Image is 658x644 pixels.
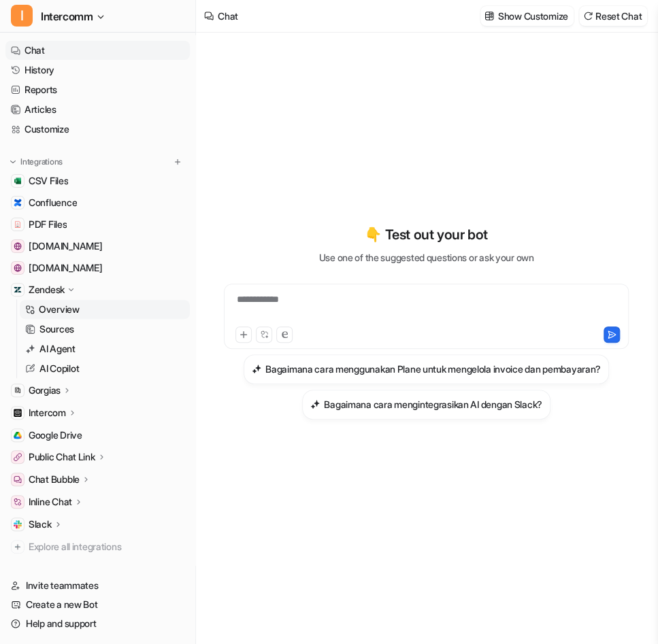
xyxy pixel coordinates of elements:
[14,220,22,228] img: PDF Files
[5,100,190,119] a: Articles
[5,193,190,212] a: ConfluenceConfluence
[29,518,52,531] p: Slack
[5,258,190,277] a: www.evobike.se[DOMAIN_NAME]
[29,283,65,296] p: Zendesk
[14,242,22,250] img: www.helpdesk.com
[5,426,190,445] a: Google DriveGoogle Drive
[14,386,22,394] img: Gorgias
[5,595,190,614] a: Create a new Bot
[29,428,82,442] span: Google Drive
[39,362,79,375] p: AI Copilot
[14,431,22,439] img: Google Drive
[5,41,190,60] a: Chat
[5,61,190,80] a: History
[29,384,61,397] p: Gorgias
[480,6,574,26] button: Show Customize
[20,320,190,339] a: Sources
[29,406,66,420] p: Intercom
[5,215,190,234] a: PDF FilesPDF Files
[583,11,593,21] img: reset
[29,495,72,509] p: Inline Chat
[14,453,22,461] img: Public Chat Link
[29,218,67,231] span: PDF Files
[265,362,601,376] h3: Bagaimana cara menggunakan Plane untuk mengelola invoice dan pembayaran?
[11,540,24,554] img: explore all integrations
[39,303,80,316] p: Overview
[484,11,494,21] img: customize
[365,224,487,245] p: 👇 Test out your bot
[498,9,568,23] p: Show Customize
[14,264,22,272] img: www.evobike.se
[29,536,184,558] span: Explore all integrations
[252,364,261,374] img: Bagaimana cara menggunakan Plane untuk mengelola invoice dan pembayaran?
[20,156,63,167] p: Integrations
[173,157,182,167] img: menu_add.svg
[302,390,550,420] button: Bagaimana cara mengintegrasikan AI dengan Slack?Bagaimana cara mengintegrasikan AI dengan Slack?
[29,174,68,188] span: CSV Files
[8,157,18,167] img: expand menu
[5,171,190,190] a: CSV FilesCSV Files
[5,80,190,99] a: Reports
[20,359,190,378] a: AI Copilot
[244,354,609,384] button: Bagaimana cara menggunakan Plane untuk mengelola invoice dan pembayaran?Bagaimana cara menggunaka...
[5,537,190,556] a: Explore all integrations
[14,199,22,207] img: Confluence
[14,520,22,528] img: Slack
[5,120,190,139] a: Customize
[5,155,67,169] button: Integrations
[579,6,647,26] button: Reset Chat
[14,286,22,294] img: Zendesk
[14,177,22,185] img: CSV Files
[39,322,74,336] p: Sources
[14,498,22,506] img: Inline Chat
[29,261,102,275] span: [DOMAIN_NAME]
[324,397,542,411] h3: Bagaimana cara mengintegrasikan AI dengan Slack?
[29,450,95,464] p: Public Chat Link
[29,196,77,209] span: Confluence
[14,475,22,484] img: Chat Bubble
[11,5,33,27] span: I
[20,339,190,358] a: AI Agent
[14,409,22,417] img: Intercom
[41,7,93,26] span: Intercomm
[20,300,190,319] a: Overview
[218,9,238,23] div: Chat
[5,237,190,256] a: www.helpdesk.com[DOMAIN_NAME]
[310,399,320,409] img: Bagaimana cara mengintegrasikan AI dengan Slack?
[39,342,76,356] p: AI Agent
[5,576,190,595] a: Invite teammates
[29,473,80,486] p: Chat Bubble
[5,614,190,633] a: Help and support
[29,239,102,253] span: [DOMAIN_NAME]
[318,250,533,265] p: Use one of the suggested questions or ask your own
